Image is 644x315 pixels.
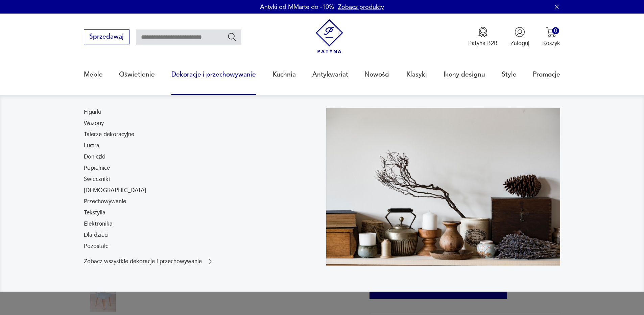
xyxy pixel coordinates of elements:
[510,27,529,47] button: Zaloguj
[510,39,529,47] p: Zaloguj
[84,175,110,183] a: Świeczniki
[119,59,155,90] a: Oświetlenie
[406,59,427,90] a: Klasyki
[502,59,517,90] a: Style
[84,231,109,239] a: Dla dzieci
[84,259,202,264] p: Zobacz wszystkie dekoracje i przechowywanie
[468,27,498,47] button: Patyna B2B
[84,164,110,172] a: Popielnice
[312,19,347,54] img: Patyna - sklep z meblami i dekoracjami vintage
[84,108,101,116] a: Figurki
[542,39,560,47] p: Koszyk
[227,32,237,42] button: Szukaj
[84,153,105,161] a: Doniczki
[84,35,129,40] a: Sprzedawaj
[84,257,214,266] a: Zobacz wszystkie dekoracje i przechowywanie
[84,186,146,194] a: [DEMOGRAPHIC_DATA]
[84,130,134,139] a: Talerze dekoracyjne
[444,59,485,90] a: Ikony designu
[84,242,109,250] a: Pozostałe
[478,27,488,37] img: Ikona medalu
[542,27,560,47] button: 0Koszyk
[468,39,498,47] p: Patyna B2B
[171,59,256,90] a: Dekoracje i przechowywanie
[533,59,560,90] a: Promocje
[515,27,525,37] img: Ikonka użytkownika
[84,209,105,217] a: Tekstylia
[364,59,390,90] a: Nowości
[552,27,559,34] div: 0
[326,108,560,266] img: cfa44e985ea346226f89ee8969f25989.jpg
[84,119,104,127] a: Wazony
[338,3,384,11] a: Zobacz produkty
[84,29,129,44] button: Sprzedawaj
[468,27,498,47] a: Ikona medaluPatyna B2B
[84,142,99,150] a: Lustra
[312,59,348,90] a: Antykwariat
[546,27,556,37] img: Ikona koszyka
[272,59,296,90] a: Kuchnia
[260,3,334,11] p: Antyki od MMarte do -10%
[84,197,126,206] a: Przechowywanie
[84,220,113,228] a: Elektronika
[84,59,103,90] a: Meble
